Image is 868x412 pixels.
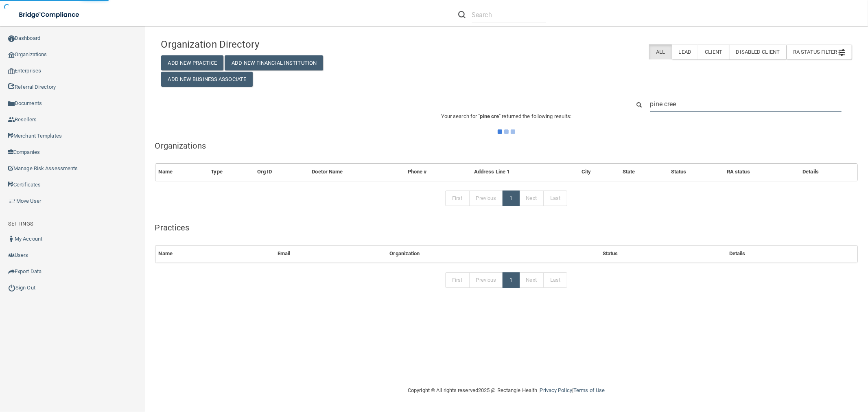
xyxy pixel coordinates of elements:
[8,219,33,229] label: SETTINGS
[8,252,15,259] img: icon-users.e205127d.png
[308,164,404,180] th: Doctor Name
[698,44,729,59] label: Client
[8,236,15,242] img: ic_user_dark.df1a06c3.png
[578,164,619,180] th: City
[208,164,254,180] th: Type
[8,284,15,291] img: ic_power_dark.7ecde6b1.png
[8,101,15,107] img: icon-documents.8dae5593.png
[503,272,519,288] a: 1
[155,223,858,232] h5: Practices
[161,72,253,87] button: Add New Business Associate
[726,245,857,262] th: Details
[155,141,858,150] h5: Organizations
[543,272,567,288] a: Last
[668,164,724,180] th: Status
[469,191,503,206] a: Previous
[599,245,726,262] th: Status
[8,52,15,58] img: organization-icon.f8decf85.png
[519,272,544,288] a: Next
[274,245,387,262] th: Email
[12,7,87,23] img: bridge_compliance_login_screen.278c3ca4.svg
[8,197,16,205] img: briefcase.64adab9b.png
[155,245,274,262] th: Name
[471,164,578,180] th: Address Line 1
[649,44,671,59] label: All
[799,164,857,180] th: Details
[543,191,567,206] a: Last
[8,35,15,42] img: ic_dashboard_dark.d01f4a41.png
[498,129,515,134] img: ajax-loader.4d491dd7.gif
[8,116,15,123] img: ic_reseller.de258add.png
[8,68,15,74] img: enterprise.0d942306.png
[358,377,655,403] div: Copyright © All rights reserved 2025 @ Rectangle Health | |
[404,164,471,180] th: Phone #
[480,113,499,119] span: pine cre
[155,164,208,180] th: Name
[225,55,323,70] button: Add New Financial Institution
[839,49,845,56] img: icon-filter@2x.21656d0b.png
[445,272,470,288] a: First
[254,164,309,180] th: Org ID
[8,268,15,275] img: icon-export.b9366987.png
[519,191,544,206] a: Next
[161,55,224,70] button: Add New Practice
[503,191,519,206] a: 1
[793,49,845,55] span: RA Status Filter
[540,387,572,393] a: Privacy Policy
[650,96,842,112] input: Search
[155,112,858,121] p: Your search for " " returned the following results:
[161,39,383,50] h4: Organization Directory
[619,164,668,180] th: State
[672,44,698,59] label: Lead
[472,7,546,22] input: Search
[573,387,605,393] a: Terms of Use
[386,245,599,262] th: Organization
[469,272,503,288] a: Previous
[458,11,466,18] img: ic-search.3b580494.png
[729,44,787,59] label: Disabled Client
[445,191,470,206] a: First
[724,164,799,180] th: RA status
